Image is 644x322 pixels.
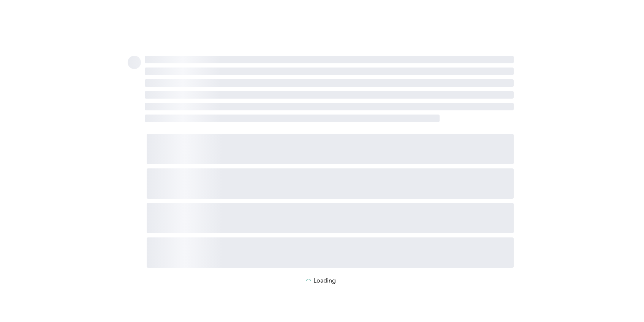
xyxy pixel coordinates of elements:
[145,68,514,75] span: ‌
[145,91,514,99] span: ‌
[145,115,440,122] span: ‌
[147,203,514,233] span: ‌
[147,134,514,164] span: ‌
[145,103,514,110] span: ‌
[145,79,514,87] span: ‌
[313,278,336,284] p: Loading
[147,237,514,268] span: ‌
[145,56,514,63] span: ‌
[128,56,141,69] span: ‌
[147,168,514,199] span: ‌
